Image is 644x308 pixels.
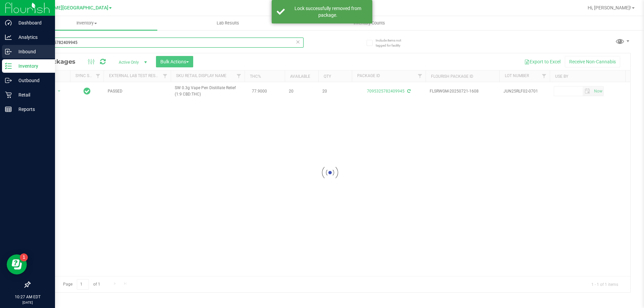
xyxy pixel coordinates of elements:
[296,38,300,46] span: Clear
[3,294,52,300] p: 10:27 AM EDT
[588,5,631,10] span: Hi, [PERSON_NAME]!
[376,38,409,48] span: Include items not tagged for facility
[5,91,12,98] inline-svg: Retail
[3,300,52,305] p: [DATE]
[12,91,52,99] p: Retail
[25,5,108,11] span: [PERSON_NAME][GEOGRAPHIC_DATA]
[16,16,157,30] a: Inventory
[5,34,12,41] inline-svg: Analytics
[7,254,27,274] iframe: Resource center
[16,20,157,26] span: Inventory
[5,19,12,26] inline-svg: Dashboard
[12,48,52,56] p: Inbound
[12,76,52,84] p: Outbound
[12,19,52,27] p: Dashboard
[5,106,12,113] inline-svg: Reports
[5,77,12,84] inline-svg: Outbound
[5,48,12,55] inline-svg: Inbound
[20,253,28,261] iframe: Resource center unread badge
[208,20,248,26] span: Lab Results
[5,63,12,69] inline-svg: Inventory
[12,33,52,41] p: Analytics
[288,5,367,18] div: Lock successfully removed from package.
[12,62,52,70] p: Inventory
[30,38,304,48] input: Search Package ID, Item Name, SKU, Lot or Part Number...
[12,105,52,113] p: Reports
[157,16,299,30] a: Lab Results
